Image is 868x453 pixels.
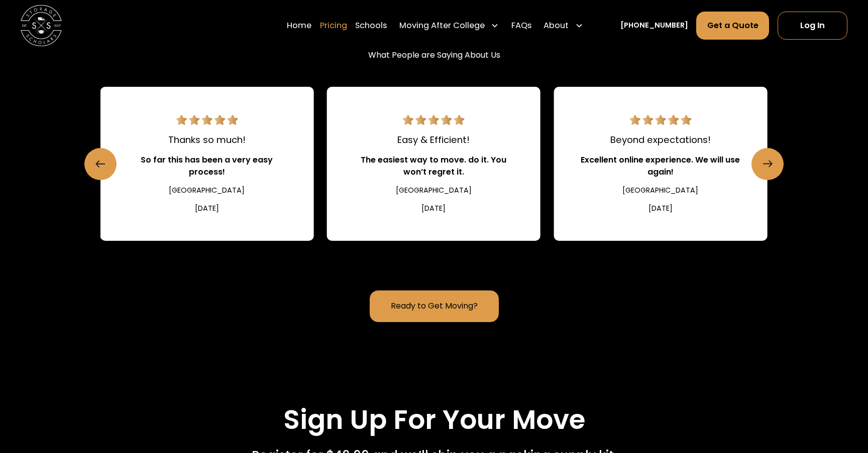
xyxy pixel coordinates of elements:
[620,20,688,31] a: [PHONE_NUMBER]
[125,154,289,178] div: So far this has been a very easy process!
[778,12,847,40] a: Log In
[539,12,587,40] div: About
[622,185,698,196] div: [GEOGRAPHIC_DATA]
[176,115,238,125] img: 5 star review.
[511,12,531,40] a: FAQs
[21,5,62,46] img: Storage Scholars main logo
[544,20,569,32] div: About
[610,133,711,147] div: Beyond expectations!
[397,133,470,147] div: Easy & Efficient!
[751,148,784,180] a: Next slide
[696,12,769,40] a: Get a Quote
[355,12,387,40] a: Schools
[168,133,246,147] div: Thanks so much!
[579,154,743,178] div: Excellent online experience. We will use again!
[554,87,767,241] a: 5 star review.Beyond expectations!Excellent online experience. We will use again![GEOGRAPHIC_DATA...
[554,87,767,241] div: 18 / 22
[352,154,516,178] div: The easiest way to move. do it. You won’t regret it.
[287,12,311,40] a: Home
[399,20,485,32] div: Moving After College
[327,87,540,241] a: 5 star review.Easy & Efficient!The easiest way to move. do it. You won’t regret it.[GEOGRAPHIC_DA...
[320,12,347,40] a: Pricing
[421,203,446,214] div: [DATE]
[195,203,219,214] div: [DATE]
[327,87,540,241] div: 17 / 22
[169,185,245,196] div: [GEOGRAPHIC_DATA]
[396,185,472,196] div: [GEOGRAPHIC_DATA]
[283,404,585,436] h2: Sign Up For Your Move
[370,290,499,322] a: Ready to Get Moving?
[21,5,62,46] a: home
[100,87,313,241] a: 5 star review.Thanks so much!So far this has been a very easy process![GEOGRAPHIC_DATA][DATE]
[84,148,117,180] a: Previous slide
[100,87,313,241] div: 16 / 22
[368,49,500,61] div: What People are Saying About Us
[395,12,503,40] div: Moving After College
[629,115,691,125] img: 5 star review.
[648,203,673,214] div: [DATE]
[403,115,465,125] img: 5 star review.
